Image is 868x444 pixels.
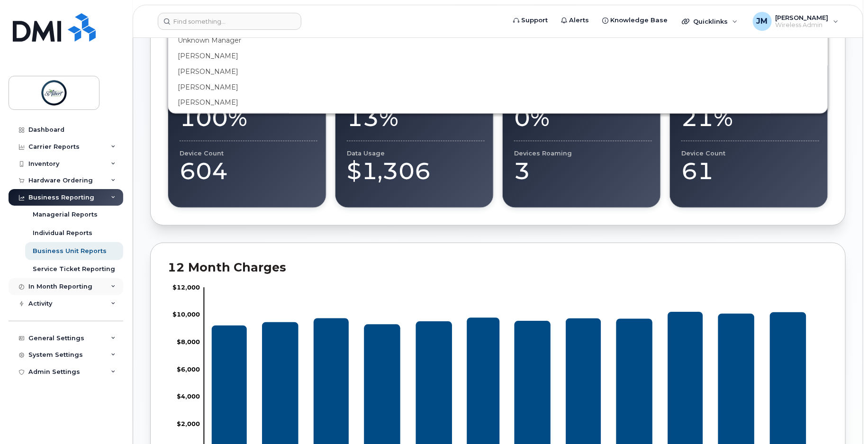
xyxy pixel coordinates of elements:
input: Find something... [158,13,301,30]
div: Jayden Melnychuk [746,12,845,31]
div: 21% [681,104,819,132]
div: [PERSON_NAME] [170,80,826,95]
div: Devices Roaming [514,150,652,157]
span: Quicklinks [693,18,728,25]
tspan: $10,000 [172,311,200,318]
div: 3 [514,157,652,185]
tspan: $12,000 [172,284,200,291]
span: Wireless Admin [776,21,829,29]
div: [PERSON_NAME] [170,64,826,80]
div: [PERSON_NAME] [170,48,826,64]
div: Unknown Manager [170,33,826,48]
div: 604 [180,157,317,185]
span: Knowledge Base [610,16,668,25]
span: Support [521,16,548,25]
div: 100% [180,104,317,132]
span: JM [757,16,768,27]
span: [PERSON_NAME] [776,14,829,21]
tspan: $6,000 [177,366,200,373]
tspan: $2,000 [177,420,200,427]
span: Alerts [569,16,589,25]
div: 0% [514,104,652,132]
div: [PERSON_NAME] [170,95,826,111]
div: Device Count [681,150,819,157]
a: Support [506,11,554,30]
div: 13% [347,104,485,132]
a: Knowledge Base [596,11,674,30]
div: Device Count [180,150,317,157]
a: Alerts [554,11,596,30]
div: 61 [681,157,819,185]
h2: 12 Month Charges [168,260,828,274]
div: Quicklinks [675,12,744,31]
tspan: $4,000 [177,393,200,400]
div: Data Usage [347,150,485,157]
div: $1,306 [347,157,485,185]
tspan: $8,000 [177,338,200,345]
